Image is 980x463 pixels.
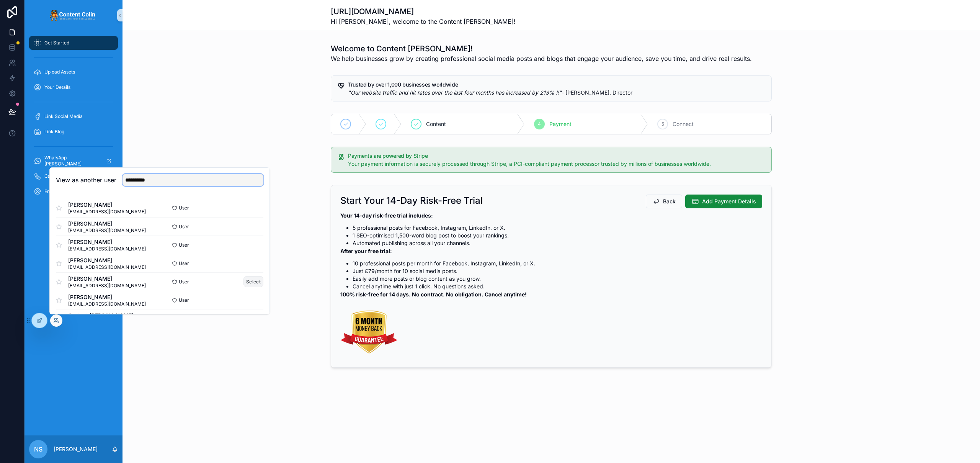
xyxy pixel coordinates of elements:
span: User [179,279,189,285]
p: [PERSON_NAME] [54,445,98,453]
span: User [179,224,189,230]
li: 1 SEO-optimised 1,500-word blog post to boost your rankings. [353,232,762,239]
a: Link Social Media [29,110,118,123]
span: NS [34,445,42,454]
h2: View as another user [56,175,116,185]
li: Easily add more posts or blog content as you grow. [353,275,762,283]
span: 5 [661,121,664,127]
a: WhatsApp [PERSON_NAME] [29,154,118,168]
span: WhatsApp [PERSON_NAME] [44,155,100,167]
span: Link Blog [44,129,64,135]
span: Get Started [44,40,69,46]
a: Call [PERSON_NAME] [29,169,118,183]
span: User [179,297,189,303]
span: Back [663,198,676,205]
span: Link Social Media [44,113,83,119]
span: Your Details [44,84,70,90]
span: 4 [538,121,541,127]
span: Your payment information is securely processed through Stripe, a PCI-compliant payment processor ... [348,160,711,167]
em: "Our website traffic and hit rates over the last four months has increased by 213% !!" [348,89,562,96]
a: Upload Assets [29,65,118,79]
img: 6 Money Money Back Guarantee [340,311,398,353]
li: 5 professional posts for Facebook, Instagram, LinkedIn, or X. [353,224,762,232]
h1: Welcome to Content [PERSON_NAME]! [331,43,752,54]
span: Add Payment Details [702,198,756,205]
h1: [URL][DOMAIN_NAME] [331,6,516,17]
li: Automated publishing across all your channels. [353,239,762,247]
span: User [179,205,189,211]
div: Your payment information is securely processed through Stripe, a PCI-compliant payment processor ... [348,160,765,168]
span: User [179,260,189,267]
span: Email [PERSON_NAME] [44,188,95,195]
span: Upload Assets [44,69,75,75]
span: [EMAIL_ADDRESS][DOMAIN_NAME] [68,301,146,307]
span: [EMAIL_ADDRESS][DOMAIN_NAME] [68,227,146,234]
span: Connect [673,120,694,128]
li: Just £79/month for 10 social media posts. [353,267,762,275]
strong: Your 14-day risk-free trial includes: [340,212,433,219]
span: Call [PERSON_NAME] [44,173,91,179]
strong: After your free trial: [340,248,392,254]
div: *"Our website traffic and hit rates over the last four months has increased by 213% !!"* - Chris ... [348,89,765,97]
span: [EMAIL_ADDRESS][DOMAIN_NAME] [68,246,146,252]
span: Hi [PERSON_NAME], welcome to the Content [PERSON_NAME]! [331,17,516,26]
span: [EMAIL_ADDRESS][DOMAIN_NAME] [68,264,146,270]
span: [PERSON_NAME] [68,257,146,264]
img: App logo [50,9,97,21]
span: Payment [549,120,572,128]
span: Content [PERSON_NAME] [68,312,146,319]
a: Link Blog [29,125,118,139]
span: User [179,242,189,248]
span: Content [426,120,446,128]
a: Your Details [29,80,118,94]
li: 10 professional posts per month for Facebook, Instagram, LinkedIn, or X. [353,260,762,267]
h2: Start Your 14-Day Risk-Free Trial [340,195,483,207]
span: [EMAIL_ADDRESS][DOMAIN_NAME] [68,209,146,215]
span: [PERSON_NAME] [68,201,146,209]
span: [PERSON_NAME] [68,275,146,283]
button: Select [243,276,263,287]
span: We help businesses grow by creating professional social media posts and blogs that engage your au... [331,54,752,63]
button: Back [646,195,682,208]
div: scrollable content [24,31,122,208]
a: Get Started [29,36,118,50]
span: [PERSON_NAME] [68,238,146,246]
span: [PERSON_NAME] [68,220,146,227]
span: - [PERSON_NAME], Director [348,89,632,96]
strong: 100% risk-free for 14 days. No contract. No obligation. Cancel anytime! [340,291,527,298]
a: Email [PERSON_NAME] [29,185,118,198]
h5: Payments are powered by Stripe [348,153,765,159]
button: Add Payment Details [685,195,762,208]
li: Cancel anytime with just 1 click. No questions asked. [353,283,762,290]
h5: Trusted by over 1,000 businesses worldwide [348,82,765,87]
span: [PERSON_NAME] [68,293,146,301]
span: [EMAIL_ADDRESS][DOMAIN_NAME] [68,283,146,289]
